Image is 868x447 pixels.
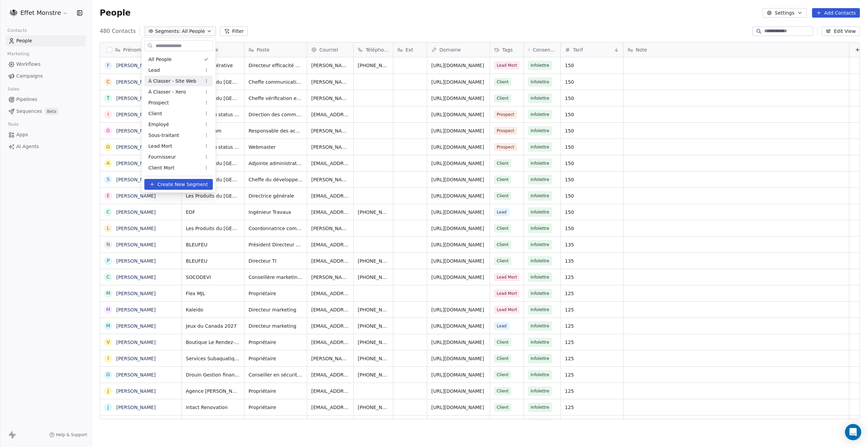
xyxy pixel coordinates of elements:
[149,132,179,139] span: Sous-traitant
[149,154,176,161] span: Fournisseur
[157,181,208,188] span: Create New Segment
[144,54,213,173] div: Suggestions
[149,110,162,117] span: Client
[149,99,169,106] span: Prospect
[149,164,175,171] span: Client Mort
[149,67,160,74] span: Lead
[149,88,186,96] span: À Classer - Xero
[149,143,172,150] span: Lead Mort
[149,56,172,63] span: All People
[144,179,213,190] button: Create New Segment
[149,78,196,85] span: À Classer - Site Web
[149,121,169,128] span: Employé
